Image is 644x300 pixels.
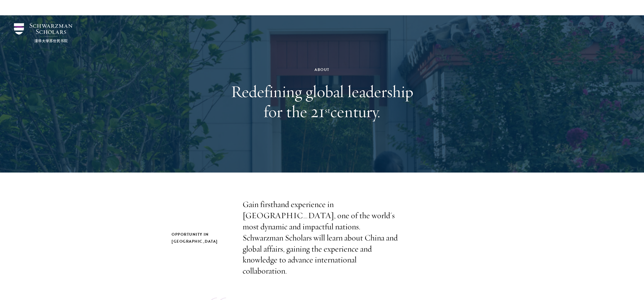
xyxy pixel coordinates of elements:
h2: Opportunity in [GEOGRAPHIC_DATA] [172,231,231,245]
img: Schwarzman Scholars [14,23,72,43]
p: Gain firsthand experience in [GEOGRAPHIC_DATA], one of the world's most dynamic and impactful nat... [243,199,401,277]
div: About [226,66,418,73]
h1: Redefining global leadership for the 21 century. [226,82,418,122]
sup: st [325,105,330,115]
